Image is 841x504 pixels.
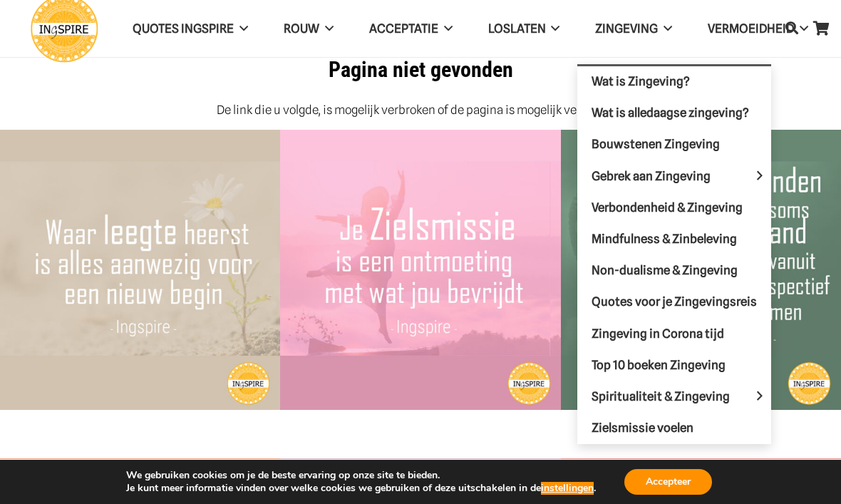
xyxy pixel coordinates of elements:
span: Zingeving [595,21,658,36]
a: Bouwstenen Zingeving [577,129,771,160]
span: Mindfulness & Zinbeleving [592,232,737,246]
a: Om te verbinden moeten we soms eerst afstand creëren – Citaat van Ingspire [561,131,841,145]
span: ROUW [284,21,319,36]
a: ROUW [266,11,351,47]
span: VERMOEIDHEID [708,21,794,36]
span: Loslaten [488,21,546,36]
a: Zoeken [778,11,806,46]
a: Zingeving in Corona tijd [577,318,771,349]
a: Wat is Zingeving? [577,66,771,98]
button: instellingen [541,482,594,495]
a: Spiritualiteit & Zingeving [577,381,771,412]
a: Top 10 boeken Zingeving [577,349,771,381]
a: QUOTES INGSPIRE [115,11,266,47]
p: De link die u volgde, is mogelijk verbroken of de pagina is mogelijk verwijderd. [31,101,811,119]
span: QUOTES INGSPIRE [133,21,234,36]
p: We gebruiken cookies om je de beste ervaring op onze site te bieden. [126,469,596,482]
button: Accepteer [624,469,712,495]
span: Top 10 boeken Zingeving [592,358,726,372]
h1: Pagina niet gevonden [31,57,811,83]
a: Loslaten [470,11,578,47]
a: Mindfulness & Zinbeleving [577,223,771,254]
a: Zielsmissie voelen [577,413,771,444]
a: Acceptatie [351,11,470,47]
span: Acceptatie [369,21,438,36]
span: Bouwstenen Zingeving [592,137,720,151]
span: Gebrek aan Zingeving [592,169,735,183]
a: Verbondenheid & Zingeving [577,192,771,223]
p: Je kunt meer informatie vinden over welke cookies we gebruiken of deze uitschakelen in de . [126,482,596,495]
span: Quotes voor je Zingevingsreis [592,294,757,309]
span: Zielsmissie voelen [592,421,693,435]
span: Zingeving in Corona tijd [592,326,724,341]
span: Spiritualiteit & Zingeving [592,389,754,403]
a: Non-dualisme & Zingeving [577,255,771,287]
img: Quote over Verbinding - Om te verbinden moeten we afstand creëren om vanuit een ander perspectief... [561,130,841,410]
span: Wat is alledaagse zingeving? [592,106,749,120]
a: Gebrek aan Zingeving [577,160,771,192]
a: Zingeving [577,11,690,47]
a: Quotes voor je Zingevingsreis [577,287,771,318]
span: Verbondenheid & Zingeving [592,200,743,215]
a: Wat is alledaagse zingeving? [577,98,771,129]
span: Wat is Zingeving? [592,74,690,88]
a: Je zielsmissie is een ontmoeting met wat jou bevrijdt © [280,131,560,145]
span: Non-dualisme & Zingeving [592,263,738,277]
a: VERMOEIDHEID [690,11,826,47]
